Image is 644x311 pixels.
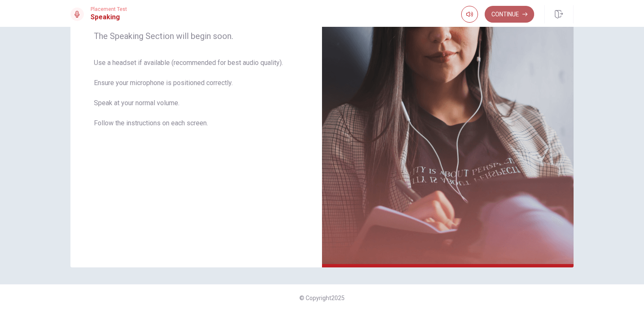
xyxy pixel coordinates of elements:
h1: Speaking [91,12,127,22]
span: Use a headset if available (recommended for best audio quality). Ensure your microphone is positi... [94,58,299,138]
span: © Copyright 2025 [299,295,345,301]
span: Placement Test [91,6,127,12]
span: The Speaking Section will begin soon. [94,31,299,41]
button: Continue [485,6,534,23]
